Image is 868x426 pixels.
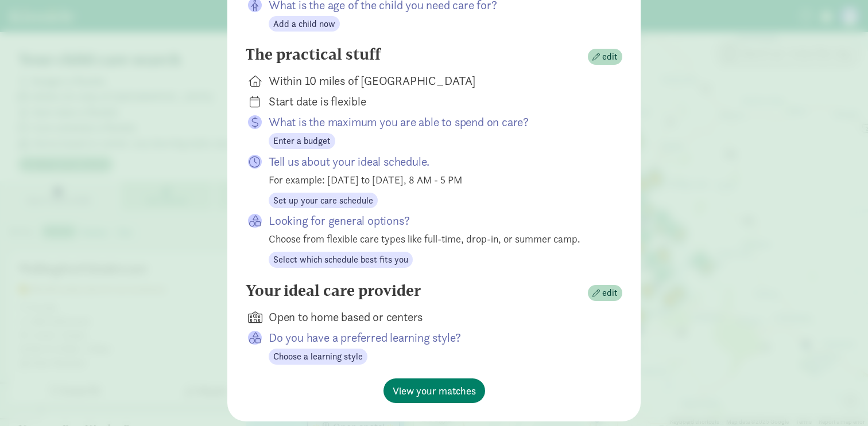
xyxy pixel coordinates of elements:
[269,309,604,325] div: Open to home based or centers
[269,172,604,187] div: For example: [DATE] to [DATE], 8 AM - 5 PM
[269,213,604,229] p: Looking for general options?
[588,285,622,301] button: edit
[269,73,604,89] div: Within 10 miles of [GEOGRAPHIC_DATA]
[273,17,335,31] span: Add a child now
[273,194,373,208] span: Set up your care schedule
[269,330,604,346] p: Do you have a preferred learning style?
[273,350,363,364] span: Choose a learning style
[269,193,378,209] button: Set up your care schedule
[393,383,476,398] span: View your matches
[269,93,604,110] div: Start date is flexible
[602,286,618,300] span: edit
[269,133,335,149] button: Enter a budget
[383,378,485,403] button: View your matches
[273,253,408,267] span: Select which schedule best fits you
[269,114,604,130] p: What is the maximum you are able to spend on care?
[602,50,618,64] span: edit
[269,231,604,247] div: Choose from flexible care types like full-time, drop-in, or summer camp.
[269,16,340,32] button: Add a child now
[269,252,413,268] button: Select which schedule best fits you
[246,45,381,64] h4: The practical stuff
[246,282,421,300] h4: Your ideal care provider
[269,154,604,170] p: Tell us about your ideal schedule.
[269,349,367,365] button: Choose a learning style
[273,134,331,148] span: Enter a budget
[588,49,622,65] button: edit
